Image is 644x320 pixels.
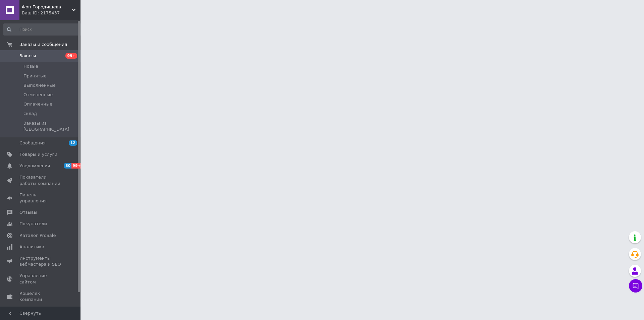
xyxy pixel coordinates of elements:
[19,140,46,146] span: Сообщения
[19,244,44,250] span: Аналитика
[65,53,77,59] span: 99+
[69,140,77,146] span: 12
[71,163,83,169] span: 99+
[23,111,37,117] span: склад
[19,163,50,169] span: Уведомления
[19,42,67,48] span: Заказы и сообщения
[19,174,62,186] span: Показатели работы компании
[22,4,72,10] span: Фоп Городищева
[19,151,57,157] span: Товары и услуги
[19,233,56,239] span: Каталог ProSale
[19,273,62,285] span: Управление сайтом
[629,279,642,293] button: Чат с покупателем
[22,10,80,16] div: Ваш ID: 2175437
[23,82,56,88] span: Выполненные
[19,53,36,59] span: Заказы
[23,73,47,79] span: Принятые
[19,192,62,204] span: Панель управления
[19,291,62,303] span: Кошелек компании
[19,255,62,267] span: Инструменты вебмастера и SEO
[64,163,71,169] span: 80
[19,209,37,215] span: Отзывы
[23,63,38,69] span: Новые
[19,221,47,227] span: Покупатели
[23,92,53,98] span: Отмененные
[3,23,83,36] input: Поиск
[23,120,82,132] span: Заказы из [GEOGRAPHIC_DATA]
[23,101,52,107] span: Оплаченные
